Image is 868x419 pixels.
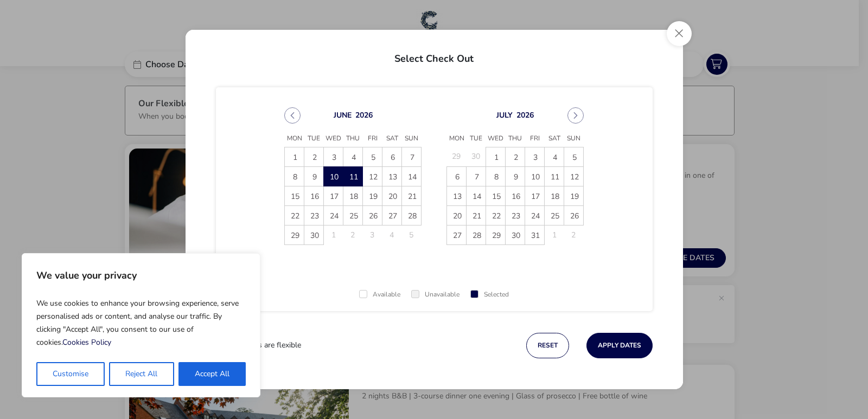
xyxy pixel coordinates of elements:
span: 12 [363,167,382,186]
td: 27 [382,205,402,225]
span: 18 [344,187,363,206]
span: Wed [486,131,506,147]
span: 14 [467,187,486,206]
span: 7 [467,167,486,186]
h2: Select Check Out [194,41,674,72]
span: 25 [344,207,363,225]
button: reset [526,333,569,358]
button: Choose Month [334,109,352,120]
span: 14 [403,167,422,186]
span: Mon [447,131,467,147]
span: 1 [487,148,506,167]
span: Sat [545,131,564,147]
td: 10 [525,166,545,186]
td: 28 [467,225,486,244]
td: 29 [486,225,506,244]
td: 22 [486,205,506,225]
span: 22 [285,207,304,225]
span: Sun [564,131,584,147]
span: 11 [344,167,363,186]
span: Thu [506,131,525,147]
button: Previous Month [284,107,301,124]
td: 16 [506,186,525,205]
td: 4 [545,147,564,166]
span: 13 [383,167,402,186]
span: Fri [525,131,545,147]
span: Tue [467,131,486,147]
td: 22 [285,205,304,225]
span: 30 [506,226,525,245]
span: 2 [506,148,525,167]
span: 22 [487,207,506,225]
td: 24 [324,205,343,225]
td: 1 [545,225,564,244]
td: 8 [486,166,506,186]
span: 21 [403,187,422,206]
button: Choose Year [355,109,373,120]
td: 9 [304,166,324,186]
span: 28 [403,207,422,225]
p: We value your privacy [36,265,246,286]
td: 2 [343,225,363,244]
span: 12 [565,167,584,186]
span: 9 [506,167,525,186]
span: 8 [487,167,506,186]
span: 23 [305,207,324,225]
span: 15 [285,187,304,206]
td: 14 [402,166,422,186]
td: 7 [467,166,486,186]
td: 19 [363,186,382,205]
span: 3 [324,148,343,167]
span: 16 [305,187,324,206]
span: 28 [467,226,486,245]
td: 18 [545,186,564,205]
td: 1 [324,225,343,244]
td: 26 [564,205,584,225]
td: 18 [343,186,363,205]
td: 1 [486,147,506,166]
td: 23 [506,205,525,225]
span: 24 [324,207,343,225]
span: 13 [448,187,467,206]
span: 7 [403,148,422,167]
td: 29 [285,225,304,244]
button: Choose Year [516,109,534,120]
span: 23 [506,207,525,225]
td: 20 [447,205,467,225]
span: 5 [363,148,382,167]
span: 11 [545,167,564,186]
span: Fri [363,131,382,147]
td: 15 [486,186,506,205]
div: Available [359,291,400,298]
td: 3 [363,225,382,244]
span: 10 [324,167,343,186]
td: 14 [467,186,486,205]
span: 29 [285,226,304,245]
span: 20 [448,207,467,225]
button: Reject All [109,362,174,386]
td: 2 [304,147,324,166]
span: 30 [305,226,324,245]
td: 27 [447,225,467,244]
td: 1 [285,147,304,166]
span: 4 [545,148,564,167]
span: 26 [565,207,584,225]
td: 2 [564,225,584,244]
span: 27 [448,226,467,245]
td: 17 [324,186,343,205]
td: 30 [467,147,486,166]
span: Sat [382,131,402,147]
div: Selected [470,291,509,298]
button: Apply Dates [586,333,653,358]
td: 17 [525,186,545,205]
td: 3 [525,147,545,166]
span: 9 [305,167,324,186]
span: 2 [305,148,324,167]
td: 13 [382,166,402,186]
span: 3 [526,148,545,167]
span: 18 [545,187,564,206]
span: 25 [545,207,564,225]
td: 6 [447,166,467,186]
span: 4 [344,148,363,167]
td: 12 [564,166,584,186]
